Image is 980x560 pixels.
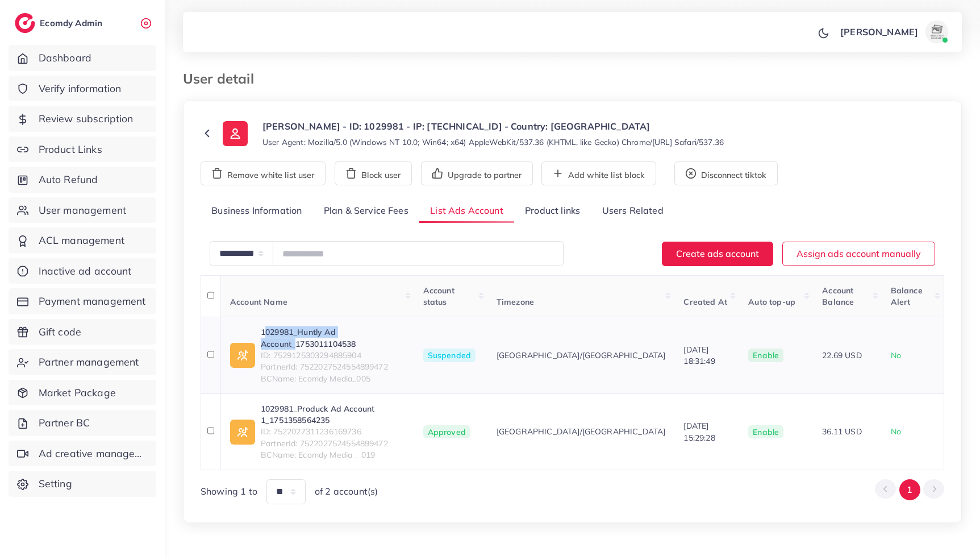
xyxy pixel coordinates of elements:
[261,403,405,426] a: 1029981_Produck Ad Account 1_1751358564235
[822,426,861,437] span: 36.11 USD
[9,45,156,71] a: Dashboard
[9,106,156,132] a: Review subscription
[39,51,91,65] span: Dashboard
[183,70,263,87] h3: User detail
[9,258,156,284] a: Inactive ad account
[9,441,156,467] a: Ad creative management
[899,479,920,500] button: Go to page 1
[834,20,953,43] a: [PERSON_NAME]avatar
[753,427,779,437] span: enable
[39,416,90,430] span: Partner BC
[39,233,124,248] span: ACL management
[223,121,248,146] img: ic-user-info.36bf1079.svg
[39,294,146,309] span: Payment management
[40,18,105,28] h2: Ecomdy Admin
[497,426,666,437] span: [GEOGRAPHIC_DATA]/[GEOGRAPHIC_DATA]
[9,471,156,497] a: Setting
[9,319,156,345] a: Gift code
[891,350,901,360] span: No
[39,111,134,126] span: Review subscription
[39,476,72,491] span: Setting
[497,350,666,361] span: [GEOGRAPHIC_DATA]/[GEOGRAPHIC_DATA]
[335,161,412,185] button: Block user
[9,136,156,163] a: Product Links
[261,361,405,372] span: PartnerId: 7522027524554899472
[15,13,105,33] a: logoEcomdy Admin
[9,349,156,375] a: Partner management
[683,421,715,442] span: [DATE] 15:29:28
[230,343,255,368] img: ic-ad-info.7fc67b75.svg
[423,285,454,307] span: Account status
[15,13,35,33] img: logo
[9,76,156,102] a: Verify information
[313,199,419,223] a: Plan & Service Fees
[262,119,724,133] p: [PERSON_NAME] - ID: 1029981 - IP: [TECHNICAL_ID] - Country: [GEOGRAPHIC_DATA]
[423,349,476,362] span: Suspended
[39,264,132,279] span: Inactive ad account
[9,227,156,254] a: ACL management
[261,326,405,350] a: 1029981_Huntly Ad Account_1753011104538
[261,373,405,384] span: BCName: Ecomdy Media_005
[891,426,901,437] span: No
[753,350,779,360] span: enable
[201,199,313,223] a: Business Information
[662,242,773,266] button: Create ads account
[315,485,378,498] span: of 2 account(s)
[591,199,674,223] a: Users Related
[541,161,656,185] button: Add white list block
[230,297,287,307] span: Account Name
[39,355,139,370] span: Partner management
[39,142,102,157] span: Product Links
[822,350,861,360] span: 22.69 USD
[748,297,795,307] span: Auto top-up
[875,479,944,500] ul: Pagination
[782,242,935,266] button: Assign ads account manually
[925,20,948,43] img: avatar
[39,172,98,187] span: Auto Refund
[39,81,122,96] span: Verify information
[39,325,81,339] span: Gift code
[39,385,116,400] span: Market Package
[261,350,405,361] span: ID: 7529125303294885904
[514,199,591,223] a: Product links
[9,167,156,193] a: Auto Refund
[421,161,533,185] button: Upgrade to partner
[39,446,148,461] span: Ad creative management
[683,345,715,366] span: [DATE] 18:31:49
[9,197,156,223] a: User management
[419,199,514,223] a: List Ads Account
[683,297,727,307] span: Created At
[39,203,126,218] span: User management
[423,425,470,439] span: Approved
[261,426,405,437] span: ID: 7522027311236169736
[262,136,724,148] small: User Agent: Mozilla/5.0 (Windows NT 10.0; Win64; x64) AppleWebKit/537.36 (KHTML, like Gecko) Chro...
[9,380,156,406] a: Market Package
[891,285,923,307] span: Balance Alert
[822,285,854,307] span: Account Balance
[261,438,405,449] span: PartnerId: 7522027524554899472
[674,161,778,185] button: Disconnect tiktok
[230,420,255,445] img: ic-ad-info.7fc67b75.svg
[201,161,326,185] button: Remove white list user
[261,449,405,461] span: BCName: Ecomdy Media _ 019
[9,288,156,314] a: Payment management
[201,485,257,498] span: Showing 1 to
[9,410,156,436] a: Partner BC
[497,297,534,307] span: Timezone
[840,25,918,39] p: [PERSON_NAME]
